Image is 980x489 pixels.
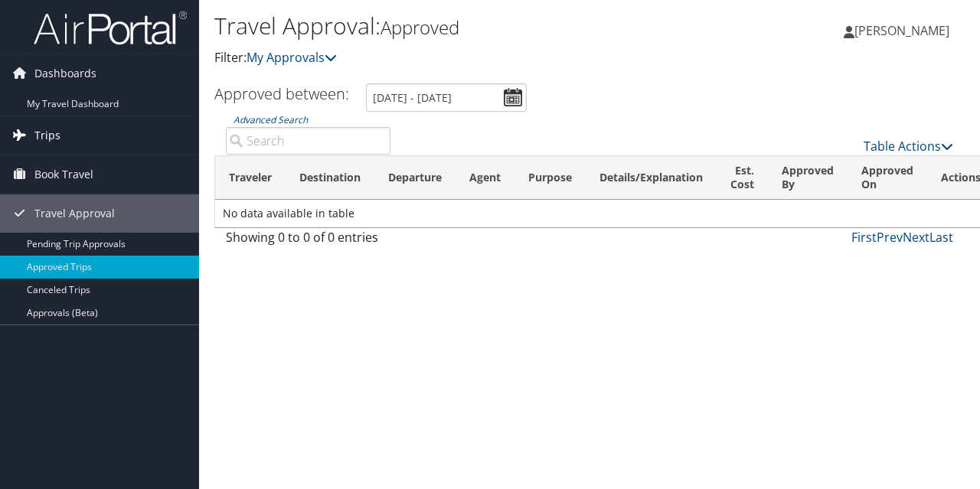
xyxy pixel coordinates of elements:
input: [DATE] - [DATE] [366,83,527,112]
div: Showing 0 to 0 of 0 entries [226,228,390,254]
a: [PERSON_NAME] [844,8,965,54]
a: First [851,229,877,246]
a: My Approvals [247,49,337,66]
th: Departure: activate to sort column ascending [374,156,456,200]
th: Agent [456,156,514,200]
a: Advanced Search [234,113,308,126]
input: Advanced Search [226,127,390,155]
h3: Approved between: [214,83,349,104]
th: Approved By: activate to sort column ascending [768,156,848,200]
span: Book Travel [34,155,93,194]
th: Approved On: activate to sort column ascending [848,156,927,200]
span: Trips [34,116,60,155]
a: Next [903,229,929,246]
img: airportal-logo.png [34,10,187,46]
th: Destination: activate to sort column ascending [286,156,374,200]
span: Dashboards [34,54,96,93]
a: Prev [877,229,903,246]
span: [PERSON_NAME] [854,22,949,39]
th: Details/Explanation [586,156,717,200]
span: Travel Approval [34,194,115,233]
a: Table Actions [864,138,953,155]
th: Traveler: activate to sort column ascending [215,156,286,200]
h1: Travel Approval: [214,10,714,42]
th: Purpose [514,156,586,200]
p: Filter: [214,48,714,68]
a: Last [929,229,953,246]
small: Approved [381,15,459,40]
th: Est. Cost: activate to sort column ascending [717,156,768,200]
